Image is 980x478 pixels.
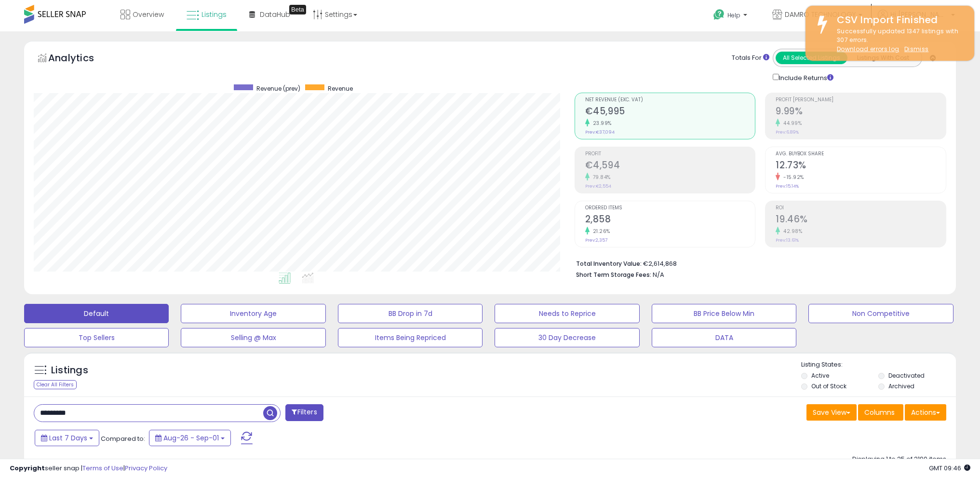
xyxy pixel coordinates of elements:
span: Revenue [328,84,353,93]
button: Last 7 Days [35,430,99,446]
a: Terms of Use [82,464,123,473]
label: Out of Stock [811,382,846,390]
span: ROI [776,205,946,211]
small: Prev: €37,094 [585,129,615,135]
small: Prev: 6.89% [776,129,799,135]
span: Listings [201,10,227,19]
h2: 19.46% [776,214,946,227]
b: Total Inventory Value: [576,259,642,268]
div: Totals For [732,54,769,63]
button: BB Drop in 7d [338,304,483,323]
small: 23.99% [590,120,612,127]
h2: 9.99% [776,106,946,119]
h2: 2,858 [585,214,755,227]
button: Default [24,304,169,323]
i: Get Help [713,9,725,21]
small: Prev: 13.61% [776,237,799,243]
small: 44.99% [780,120,802,127]
span: DataHub [260,10,290,19]
small: 79.84% [590,174,611,181]
a: Help [706,1,757,31]
p: Listing States: [801,360,956,369]
button: 30 Day Decrease [495,328,639,347]
button: Items Being Repriced [338,328,483,347]
span: N/A [653,270,664,279]
h2: 12.73% [776,160,946,173]
span: Revenue (prev) [256,84,300,93]
button: Top Sellers [24,328,169,347]
button: Inventory Age [181,304,325,323]
button: Save View [806,404,857,421]
span: DAMRO TECHNOLOGY [785,10,856,19]
h5: Listings [51,364,88,377]
span: Aug-26 - Sep-01 [163,433,219,443]
small: Prev: 2,357 [585,237,607,243]
span: Last 7 Days [49,433,87,443]
a: Download errors log [837,45,899,53]
small: 42.98% [780,228,802,235]
label: Active [811,371,829,380]
span: 2025-09-9 09:46 GMT [929,464,970,473]
span: Net Revenue (Exc. VAT) [585,97,755,103]
button: All Selected Listings [776,52,847,64]
li: €2,614,868 [576,257,939,269]
label: Deactivated [888,371,925,380]
span: Help [727,11,740,19]
button: Actions [905,404,946,421]
span: Columns [864,408,895,417]
div: Include Returns [765,72,845,83]
div: Clear All Filters [34,380,77,389]
h2: €45,995 [585,106,755,119]
label: Archived [888,382,914,390]
span: Ordered Items [585,205,755,211]
span: Avg. Buybox Share [776,151,946,157]
h2: €4,594 [585,160,755,173]
a: Privacy Policy [125,464,167,473]
small: -15.92% [780,174,804,181]
div: seller snap | | [10,464,167,473]
button: Needs to Reprice [495,304,639,323]
span: Profit [PERSON_NAME] [776,97,946,103]
button: BB Price Below Min [652,304,796,323]
small: Prev: €2,554 [585,183,611,189]
div: CSV Import Finished [830,13,967,27]
span: Overview [133,10,164,19]
div: Tooltip anchor [289,5,306,14]
button: Aug-26 - Sep-01 [149,430,231,446]
h5: Analytics [48,51,113,67]
u: Dismiss [904,45,928,53]
span: Compared to: [101,434,145,443]
b: Short Term Storage Fees: [576,271,651,279]
div: Successfully updated 1347 listings with 307 errors. [830,27,967,54]
button: Filters [285,404,323,421]
div: Displaying 1 to 25 of 2190 items [852,455,946,464]
button: Selling @ Max [181,328,325,347]
small: Prev: 15.14% [776,183,799,189]
span: Profit [585,151,755,157]
button: Non Competitive [808,304,953,323]
strong: Copyright [10,464,45,473]
button: DATA [652,328,796,347]
small: 21.26% [590,228,610,235]
button: Columns [858,404,903,421]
